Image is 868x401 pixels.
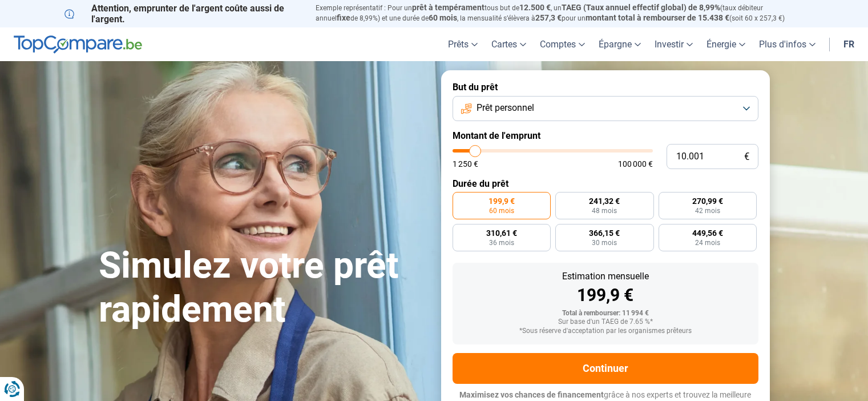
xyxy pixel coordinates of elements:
[99,244,427,332] h1: Simulez votre prêt rapidement
[519,3,551,12] span: 12.500 €
[489,207,514,214] span: 60 mois
[586,13,729,22] span: montant total à rembourser de 15.438 €
[488,197,515,205] span: 199,9 €
[462,327,749,335] div: *Sous réserve d'acceptation par les organismes prêteurs
[462,287,749,304] div: 199,9 €
[64,3,302,25] p: Attention, emprunter de l'argent coûte aussi de l'argent.
[618,160,653,168] span: 100 000 €
[752,27,822,61] a: Plus d'infos
[592,207,617,214] span: 48 mois
[648,27,700,61] a: Investir
[316,3,804,23] p: Exemple représentatif : Pour un tous but de , un (taux débiteur annuel de 8,99%) et une durée de ...
[14,35,142,54] img: TopCompare
[429,13,457,22] span: 60 mois
[562,3,720,12] span: TAEG (Taux annuel effectif global) de 8,99%
[692,197,723,205] span: 270,99 €
[533,27,592,61] a: Comptes
[453,82,758,93] label: But du prêt
[744,152,749,162] span: €
[535,13,562,22] span: 257,3 €
[486,229,517,237] span: 310,61 €
[477,102,534,114] span: Prêt personnel
[592,27,648,61] a: Épargne
[837,27,861,61] a: fr
[337,13,350,22] span: fixe
[589,229,620,237] span: 366,15 €
[453,130,758,141] label: Montant de l'emprunt
[462,318,749,326] div: Sur base d'un TAEG de 7.65 %*
[453,160,478,168] span: 1 250 €
[692,229,723,237] span: 449,56 €
[695,207,720,214] span: 42 mois
[489,239,514,246] span: 36 mois
[462,310,749,318] div: Total à rembourser: 11 994 €
[441,27,485,61] a: Prêts
[700,27,752,61] a: Énergie
[462,272,749,281] div: Estimation mensuelle
[459,390,604,399] span: Maximisez vos chances de financement
[589,197,620,205] span: 241,32 €
[485,27,533,61] a: Cartes
[453,178,758,189] label: Durée du prêt
[453,353,758,384] button: Continuer
[695,239,720,246] span: 24 mois
[592,239,617,246] span: 30 mois
[453,96,758,121] button: Prêt personnel
[412,3,485,12] span: prêt à tempérament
